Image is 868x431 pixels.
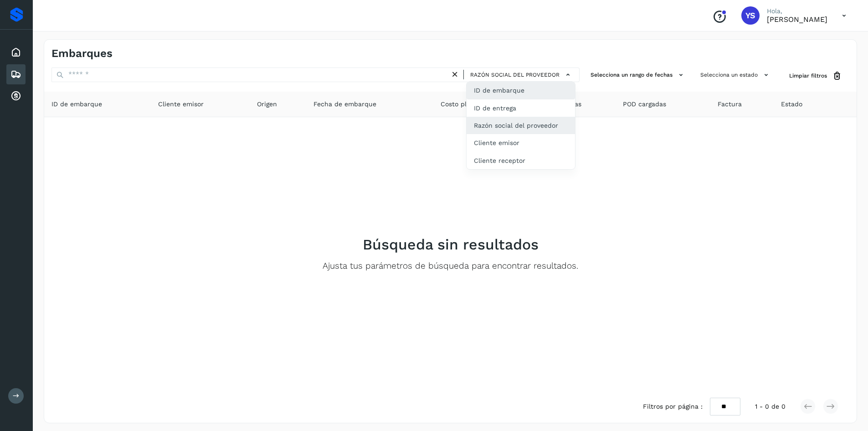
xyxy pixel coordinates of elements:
div: Razón social del proveedor [467,117,575,134]
div: Cliente receptor [467,152,575,169]
p: Hola, [767,7,827,15]
div: Cliente emisor [467,134,575,151]
div: Inicio [6,42,26,62]
div: ID de embarque [467,82,575,99]
p: YURICXI SARAHI CANIZALES AMPARO [767,15,827,24]
div: Cuentas por cobrar [6,86,26,106]
div: ID de entrega [467,99,575,117]
div: Embarques [6,64,26,84]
